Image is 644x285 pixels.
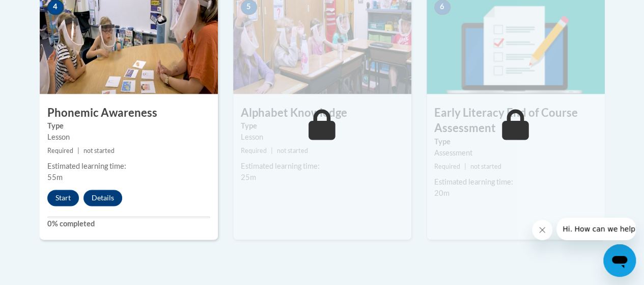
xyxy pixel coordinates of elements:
[47,132,210,143] div: Lesson
[6,7,82,15] span: Hi. How can we help?
[47,161,210,172] div: Estimated learning time:
[464,163,466,170] span: |
[241,173,256,182] span: 25m
[233,105,411,121] h3: Alphabet Knowledge
[241,120,404,132] label: Type
[271,147,273,154] span: |
[434,176,597,188] div: Estimated learning time:
[470,163,501,170] span: not started
[277,147,308,154] span: not started
[241,132,404,143] div: Lesson
[40,105,218,121] h3: Phonemic Awareness
[47,173,63,182] span: 55m
[77,147,79,154] span: |
[47,218,210,229] label: 0% completed
[434,163,460,170] span: Required
[434,189,450,197] span: 20m
[47,120,210,132] label: Type
[241,161,404,172] div: Estimated learning time:
[83,147,115,154] span: not started
[434,147,597,159] div: Assessment
[603,244,636,277] iframe: Button to launch messaging window
[556,218,636,240] iframe: Message from company
[532,220,552,240] iframe: Close message
[47,190,79,206] button: Start
[241,147,267,154] span: Required
[83,190,122,206] button: Details
[47,147,73,154] span: Required
[427,105,605,137] h3: Early Literacy End of Course Assessment
[434,136,597,147] label: Type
